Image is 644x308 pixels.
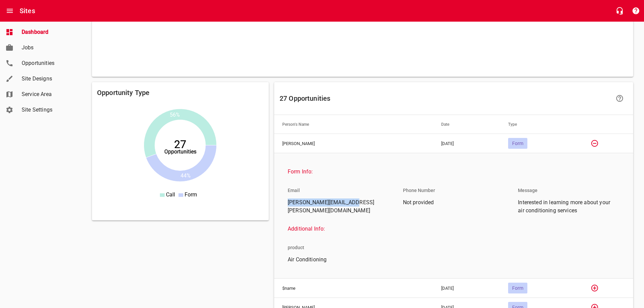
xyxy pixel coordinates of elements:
td: $name [274,279,433,298]
li: product [282,239,310,256]
span: Form [185,191,197,198]
span: Site Settings [22,106,73,114]
th: Type [500,115,578,134]
span: Site Designs [22,75,73,83]
span: Jobs [22,44,73,52]
button: Live Chat [612,3,628,19]
span: Service Area [22,90,73,98]
li: Message [512,182,543,198]
li: Phone Number [398,182,440,198]
span: Dashboard [22,28,73,36]
span: Additional Info: [288,225,614,233]
h6: Sites [20,5,35,16]
span: Form [508,285,527,291]
th: Date [433,115,500,134]
span: Form Info: [288,168,614,176]
div: Form [508,283,527,293]
div: Form [508,138,527,149]
text: 56% [170,112,180,118]
text: 44% [181,172,191,179]
span: Call [166,191,175,198]
button: Support Portal [628,3,644,19]
text: 27 [174,138,186,151]
th: Person's Name [274,115,433,134]
td: [DATE] [433,279,500,298]
h6: Opportunity Type [97,87,264,98]
span: Air Conditioning [288,256,384,264]
button: Open drawer [2,3,18,19]
li: Email [282,182,305,198]
span: Not provided [403,198,499,207]
span: Opportunities [22,59,73,67]
td: [PERSON_NAME] [274,134,433,153]
span: [PERSON_NAME][EMAIL_ADDRESS][PERSON_NAME][DOMAIN_NAME] [288,198,384,215]
a: Learn more about your Opportunities [612,90,628,106]
span: Form [508,141,527,146]
td: [DATE] [433,134,500,153]
span: Interested in learning more about your air conditioning services [518,198,614,215]
text: Opportunities [164,148,196,155]
h6: 27 Opportunities [280,93,610,104]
